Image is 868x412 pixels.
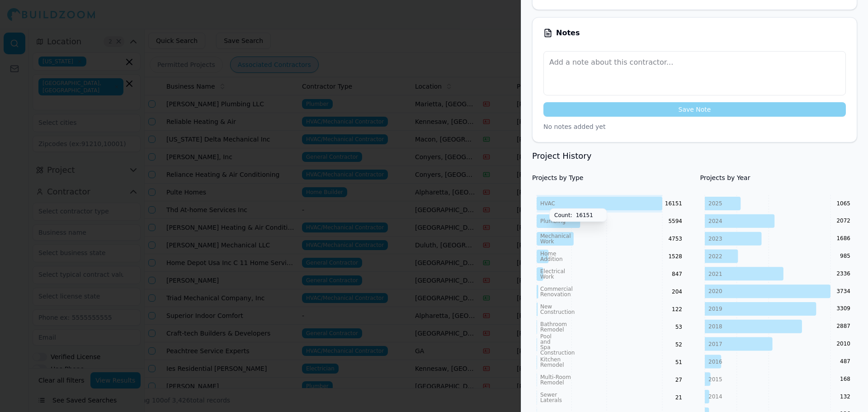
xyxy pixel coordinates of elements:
[540,233,571,239] tspan: Mechanical
[540,268,565,275] tspan: Electrical
[540,291,571,298] tspan: Renovation
[708,200,722,207] tspan: 2025
[540,303,552,310] tspan: New
[540,379,564,386] tspan: Remodel
[708,393,722,400] tspan: 2014
[672,306,682,313] text: 122
[540,344,551,350] tspan: Spa
[708,306,722,312] tspan: 2019
[540,392,557,398] tspan: Sewer
[836,235,850,242] text: 1686
[708,341,722,347] tspan: 2017
[540,256,563,262] tspan: Addition
[540,397,562,403] tspan: Laterals
[532,173,689,182] h4: Projects by Type
[708,253,722,260] tspan: 2022
[836,288,850,294] text: 3734
[540,286,573,292] tspan: Commercial
[836,200,850,207] text: 1065
[668,253,682,260] text: 1528
[540,251,556,257] tspan: Home
[708,236,722,242] tspan: 2023
[675,341,682,348] text: 52
[668,218,682,224] text: 5594
[836,341,850,347] text: 2010
[675,394,682,401] text: 21
[836,323,850,329] text: 2887
[540,321,567,327] tspan: Bathroom
[836,270,850,277] text: 2336
[540,350,575,356] tspan: Construction
[540,309,575,315] tspan: Construction
[836,305,850,312] text: 3309
[540,274,554,280] tspan: Work
[708,376,722,383] tspan: 2015
[668,236,682,242] text: 4753
[708,323,722,330] tspan: 2018
[540,374,571,380] tspan: Multi-Room
[665,200,682,207] text: 16151
[675,359,682,365] text: 51
[708,218,722,224] tspan: 2024
[540,339,551,345] tspan: and
[675,377,682,383] text: 27
[708,359,722,365] tspan: 2016
[540,327,564,333] tspan: Remodel
[672,289,682,295] text: 204
[543,28,846,38] div: Notes
[540,238,554,245] tspan: Work
[836,218,850,224] text: 2072
[840,376,850,382] text: 168
[540,356,561,363] tspan: Kitchen
[540,362,564,368] tspan: Remodel
[675,324,682,330] text: 53
[708,271,722,277] tspan: 2021
[840,393,850,400] text: 132
[708,288,722,294] tspan: 2020
[540,218,566,224] tspan: Plumbing
[543,122,846,131] p: No notes added yet
[532,150,857,162] h3: Project History
[840,253,850,259] text: 985
[540,333,552,340] tspan: Pool
[540,200,555,207] tspan: HVAC
[672,271,682,277] text: 847
[840,358,850,365] text: 487
[700,173,858,182] h4: Projects by Year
